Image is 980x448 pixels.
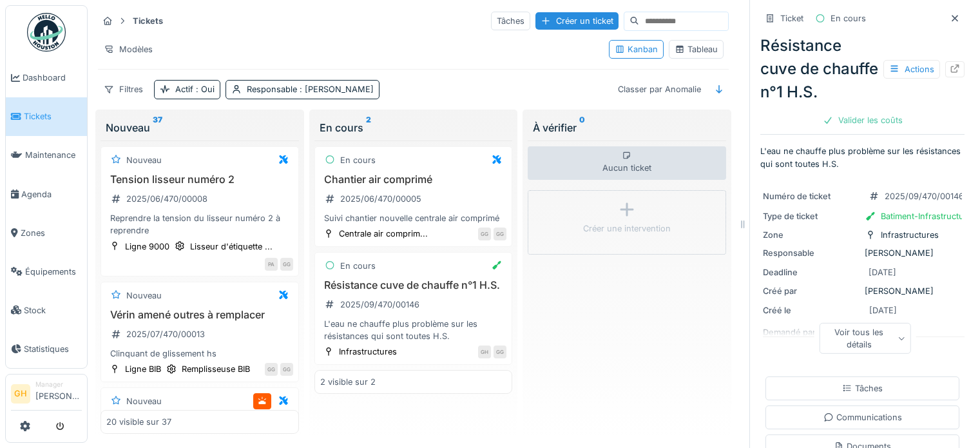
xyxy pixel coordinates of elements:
[320,376,376,388] div: 2 visible sur 2
[340,260,376,272] div: En cours
[763,229,860,241] div: Zone
[320,120,508,135] div: En cours
[280,258,293,271] div: GG
[579,120,585,135] sup: 0
[126,289,162,302] div: Nouveau
[760,34,965,104] div: Résistance cuve de chauffe n°1 H.S.
[340,193,421,205] div: 2025/06/470/00005
[106,212,293,237] div: Reprendre la tension du lisseur numéro 2 à reprendre
[27,13,66,52] img: Badge_color-CXgf-gQk.svg
[35,380,82,389] div: Manager
[126,395,162,407] div: Nouveau
[339,228,428,240] div: Centrale air comprim...
[24,110,82,122] span: Tickets
[182,363,250,375] div: Remplisseuse BIB
[819,322,911,353] div: Voir tous les détails
[125,363,161,375] div: Ligne BIB
[190,240,273,253] div: Lisseur d'étiquette ...
[6,291,87,329] a: Stock
[6,97,87,136] a: Tickets
[763,190,860,202] div: Numéro de ticket
[818,112,908,129] div: Valider les coûts
[612,80,707,99] div: Classer par Anomalie
[23,72,82,84] span: Dashboard
[6,59,87,97] a: Dashboard
[126,328,205,340] div: 2025/07/470/00013
[24,343,82,355] span: Statistiques
[25,149,82,161] span: Maintenance
[885,190,964,202] div: 2025/09/470/00146
[320,212,507,224] div: Suivi chantier nouvelle centrale air comprimé
[528,146,726,180] div: Aucun ticket
[297,84,374,94] span: : [PERSON_NAME]
[98,80,149,99] div: Filtres
[478,346,491,358] div: GH
[6,252,87,291] a: Équipements
[106,309,293,321] h3: Vérin amené outres à remplacer
[478,228,491,240] div: GG
[615,43,658,55] div: Kanban
[763,266,860,278] div: Deadline
[869,266,896,278] div: [DATE]
[763,247,860,259] div: Responsable
[24,304,82,317] span: Stock
[869,304,897,317] div: [DATE]
[106,416,171,428] div: 20 visible sur 37
[763,247,962,259] div: [PERSON_NAME]
[11,384,30,404] li: GH
[881,210,972,222] div: Batiment-Infrastructure
[763,210,860,222] div: Type de ticket
[35,380,82,407] li: [PERSON_NAME]
[763,285,860,297] div: Créé par
[831,12,866,24] div: En cours
[491,12,530,30] div: Tâches
[106,120,294,135] div: Nouveau
[583,222,671,235] div: Créer une intervention
[6,136,87,175] a: Maintenance
[494,228,506,240] div: GG
[883,60,940,79] div: Actions
[98,40,159,59] div: Modèles
[265,363,278,376] div: GG
[533,120,721,135] div: À vérifier
[106,347,293,360] div: Clinquant de glissement hs
[320,279,507,291] h3: Résistance cuve de chauffe n°1 H.S.
[760,145,965,170] p: L'eau ne chauffe plus problème sur les résistances qui sont toutes H.S.
[340,298,419,311] div: 2025/09/470/00146
[247,83,374,95] div: Responsable
[494,346,506,358] div: GG
[6,329,87,368] a: Statistiques
[175,83,215,95] div: Actif
[193,84,215,94] span: : Oui
[366,120,371,135] sup: 2
[780,12,803,24] div: Ticket
[280,363,293,376] div: GG
[125,240,169,253] div: Ligne 9000
[25,266,82,278] span: Équipements
[21,188,82,200] span: Agenda
[11,380,82,411] a: GH Manager[PERSON_NAME]
[265,258,278,271] div: PA
[153,120,162,135] sup: 37
[21,227,82,239] span: Zones
[823,411,902,424] div: Communications
[340,154,376,166] div: En cours
[763,285,962,297] div: [PERSON_NAME]
[126,154,162,166] div: Nouveau
[128,15,168,27] strong: Tickets
[339,346,397,358] div: Infrastructures
[320,173,507,186] h3: Chantier air comprimé
[763,304,860,317] div: Créé le
[6,213,87,252] a: Zones
[106,173,293,186] h3: Tension lisseur numéro 2
[320,318,507,342] div: L'eau ne chauffe plus problème sur les résistances qui sont toutes H.S.
[6,175,87,213] a: Agenda
[126,193,207,205] div: 2025/06/470/00008
[842,382,883,394] div: Tâches
[881,229,939,241] div: Infrastructures
[535,12,619,30] div: Créer un ticket
[675,43,718,55] div: Tableau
